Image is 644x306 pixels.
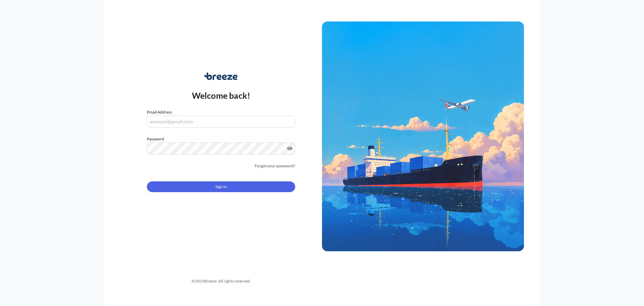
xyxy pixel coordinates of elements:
a: Forgot your password? [255,163,295,169]
label: Password [147,136,295,142]
label: Email Address [147,109,172,116]
button: Show password [287,146,292,151]
div: © 2025 Breeze. All rights reserved. [120,278,322,285]
p: Welcome back! [192,90,251,101]
span: Sign In [215,183,227,190]
input: example@gmail.com [147,116,295,128]
img: Ship illustration [322,21,524,251]
button: Sign In [147,181,295,192]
